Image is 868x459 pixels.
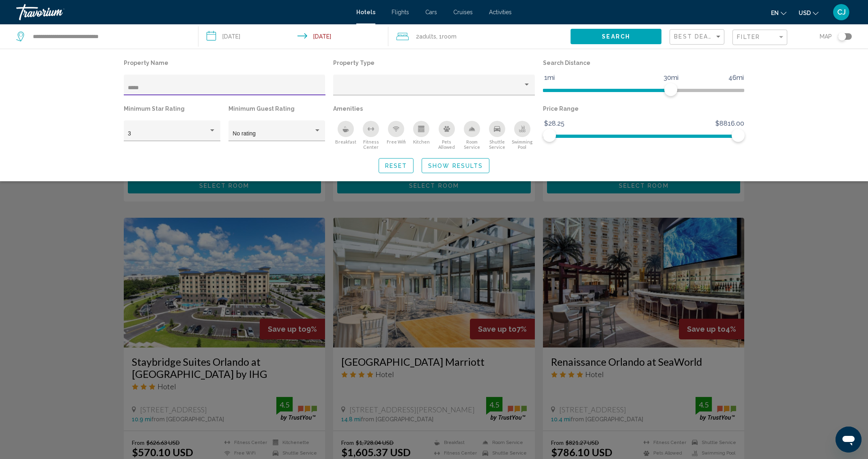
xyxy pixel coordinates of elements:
button: Search [571,29,661,44]
span: 1mi [543,72,556,84]
span: Pets Allowed [434,139,459,150]
p: Search Distance [543,57,745,69]
a: Hotels [356,9,375,15]
span: Map [820,31,832,42]
span: Kitchen [413,139,430,144]
button: Filter [732,29,787,46]
button: Change language [771,7,786,19]
button: Reset [379,158,414,173]
button: Free Wifi [383,120,409,150]
span: Breakfast [335,139,356,144]
span: , 1 [436,31,457,42]
span: Best Deals [674,33,717,40]
span: Adults [419,33,436,40]
span: Free Wifi [387,139,406,144]
a: Cruises [453,9,473,15]
button: Room Service [459,120,485,150]
button: User Menu [831,4,852,21]
p: Property Type [333,57,535,69]
p: Property Name [124,57,325,69]
mat-select: Property type [338,85,531,91]
span: Reset [385,163,407,169]
button: Toggle map [832,33,852,40]
button: Change currency [799,7,818,19]
button: Check-in date: Nov 2, 2025 Check-out date: Nov 6, 2025 [198,24,389,49]
span: 3 [128,130,131,137]
button: Fitness Center [358,120,383,150]
span: Swimming Pool [510,139,535,150]
p: Amenities [333,103,535,114]
button: Shuttle Service [485,120,510,150]
span: CJ [837,8,846,16]
span: Room Service [459,139,485,150]
span: Room [442,33,457,40]
p: Minimum Star Rating [124,103,220,114]
div: Hotel Filters [120,57,749,150]
iframe: Button to launch messaging window [836,427,862,453]
button: Show Results [422,158,489,173]
p: Minimum Guest Rating [228,103,325,114]
p: Price Range [543,103,745,114]
button: Pets Allowed [434,120,459,150]
span: Fitness Center [358,139,383,150]
span: $28.25 [543,118,566,130]
button: Travelers: 2 adults, 0 children [388,24,571,49]
a: Travorium [16,4,348,20]
mat-select: Sort by [674,34,722,41]
span: $8816.00 [714,118,745,130]
a: Activities [489,9,512,15]
a: Flights [392,9,409,15]
span: Show Results [428,163,483,169]
span: No rating [233,130,256,137]
span: USD [799,10,811,16]
span: 30mi [662,72,680,84]
span: 2 [416,31,436,42]
span: Shuttle Service [485,139,510,150]
button: Swimming Pool [510,120,535,150]
a: Cars [425,9,437,15]
button: Breakfast [333,120,358,150]
span: Search [602,34,630,40]
span: en [771,10,779,16]
button: Kitchen [409,120,434,150]
span: Filter [737,34,760,40]
span: 46mi [727,72,745,84]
